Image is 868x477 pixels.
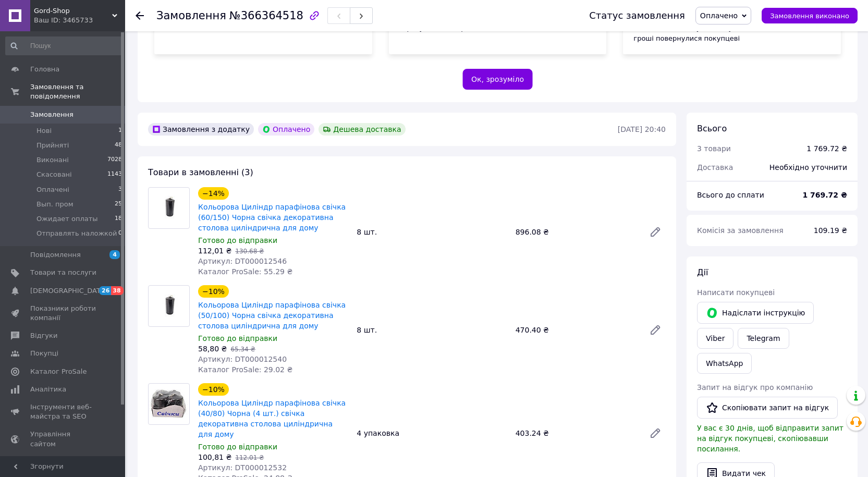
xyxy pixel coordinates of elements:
[30,304,96,323] span: Показники роботи компанії
[107,155,122,165] span: 7028
[229,9,303,22] span: №366364518
[36,214,98,224] span: Ожидает оплаты
[136,10,144,21] div: Повернутися назад
[36,185,69,194] span: Оплачені
[511,323,641,337] div: 470.40 ₴
[148,123,254,136] div: Замовлення з додатку
[697,397,838,419] button: Скопіювати запит на відгук
[198,443,277,451] span: Готово до відправки
[111,286,123,295] span: 38
[36,126,52,136] span: Нові
[107,170,122,179] span: 1143
[198,383,229,396] div: −10%
[770,12,849,20] span: Замовлення виконано
[198,236,277,244] span: Готово до відправки
[36,170,72,179] span: Скасовані
[198,399,346,438] a: Кольорова Циліндр парафінова свічка (40/80) Чорна (4 шт.) свічка декоративна столова циліндрична ...
[149,192,189,223] img: Кольорова Циліндр парафінова свічка (60/150) Чорна свічка декоративна столова циліндрична для дому
[115,214,122,224] span: 18
[34,16,125,25] div: Ваш ID: 3465733
[149,389,189,420] img: Кольорова Циліндр парафінова свічка (40/80) Чорна (4 шт.) свічка декоративна столова циліндрична ...
[30,250,81,260] span: Повідомлення
[115,141,122,150] span: 48
[198,301,346,330] a: Кольорова Циліндр парафінова свічка (50/100) Чорна свічка декоративна столова циліндрична для дому
[763,156,853,179] div: Необхідно уточнити
[5,36,123,55] input: Пошук
[30,65,59,74] span: Головна
[198,334,277,343] span: Готово до відправки
[697,144,731,153] span: 3 товари
[352,426,511,441] div: 4 упаковка
[352,225,511,239] div: 8 шт.
[36,141,69,150] span: Прийняті
[198,365,292,374] span: Каталог ProSale: 29.02 ₴
[118,185,122,194] span: 3
[34,6,112,16] span: Gord-Shop
[511,225,641,239] div: 896.08 ₴
[30,268,96,277] span: Товари та послуги
[697,383,813,392] span: Запит на відгук про компанію
[319,123,405,136] div: Дешева доставка
[806,143,847,154] div: 1 769.72 ₴
[645,320,666,340] a: Редагувати
[198,345,227,353] span: 58,80 ₴
[198,257,287,265] span: Артикул: DT000012546
[30,286,107,296] span: [DEMOGRAPHIC_DATA]
[258,123,314,136] div: Оплачено
[118,229,122,238] span: 0
[36,200,73,209] span: Вып. пром
[30,430,96,448] span: Управління сайтом
[198,285,229,298] div: −10%
[352,323,511,337] div: 8 шт.
[198,463,287,472] span: Артикул: DT000012532
[30,331,57,340] span: Відгуки
[99,286,111,295] span: 26
[30,110,74,119] span: Замовлення
[115,200,122,209] span: 25
[30,82,125,101] span: Замовлення та повідомлення
[700,11,738,20] span: Оплачено
[30,402,96,421] span: Інструменти веб-майстра та SEO
[198,247,231,255] span: 112,01 ₴
[762,8,858,23] button: Замовлення виконано
[30,367,87,376] span: Каталог ProSale
[589,10,685,21] div: Статус замовлення
[149,291,189,322] img: Кольорова Циліндр парафінова свічка (50/100) Чорна свічка декоративна столова циліндрична для дому
[148,167,253,177] span: Товари в замовленні (3)
[30,385,66,394] span: Аналітика
[814,226,847,235] span: 109.19 ₴
[30,349,58,358] span: Покупці
[697,424,843,453] span: У вас є 30 днів, щоб відправити запит на відгук покупцеві, скопіювавши посилання.
[697,288,775,297] span: Написати покупцеві
[198,203,346,232] a: Кольорова Циліндр парафінова свічка (60/150) Чорна свічка декоративна столова циліндрична для дому
[36,229,117,238] span: Отправлять наложкой
[198,187,229,200] div: −14%
[645,222,666,242] a: Редагувати
[36,155,69,165] span: Виконані
[198,453,231,461] span: 100,81 ₴
[645,423,666,444] a: Редагувати
[697,124,727,133] span: Всього
[156,9,226,22] span: Замовлення
[738,328,789,349] a: Telegram
[198,267,292,276] span: Каталог ProSale: 55.29 ₴
[462,69,533,90] button: Ок, зрозуміло
[118,126,122,136] span: 1
[697,302,814,324] button: Надіслати інструкцію
[235,454,264,461] span: 112.01 ₴
[697,163,733,172] span: Доставка
[109,250,120,259] span: 4
[697,267,708,277] span: Дії
[697,191,764,199] span: Всього до сплати
[230,346,255,353] span: 65.34 ₴
[802,191,847,199] b: 1 769.72 ₴
[697,328,733,349] a: Viber
[511,426,641,441] div: 403.24 ₴
[198,355,287,363] span: Артикул: DT000012540
[618,125,666,133] time: [DATE] 20:40
[235,248,264,255] span: 130.68 ₴
[697,353,752,374] a: WhatsApp
[697,226,784,235] span: Комісія за замовлення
